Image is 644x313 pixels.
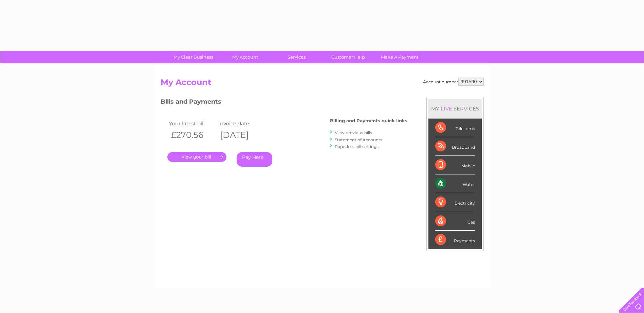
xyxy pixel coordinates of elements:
[217,51,273,63] a: My Account
[435,174,475,193] div: Water
[167,152,226,162] a: .
[165,51,221,63] a: My Clear Business
[335,130,372,135] a: View previous bills
[435,231,475,249] div: Payments
[435,119,475,137] div: Telecoms
[435,156,475,174] div: Mobile
[372,51,428,63] a: Make A Payment
[439,105,454,112] div: LIVE
[217,128,266,142] th: [DATE]
[335,144,379,149] a: Paperless bill settings
[167,119,217,128] td: Your latest bill
[161,97,407,109] h3: Bills and Payments
[217,119,266,128] td: Invoice date
[423,78,484,86] div: Account number
[237,152,272,167] a: Pay Here
[335,137,382,142] a: Statement of Accounts
[167,128,217,142] th: £270.56
[435,212,475,231] div: Gas
[428,99,482,118] div: MY SERVICES
[161,78,484,90] h2: My Account
[269,51,325,63] a: Services
[435,137,475,156] div: Broadband
[320,51,376,63] a: Customer Help
[435,193,475,212] div: Electricity
[330,118,407,123] h4: Billing and Payments quick links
